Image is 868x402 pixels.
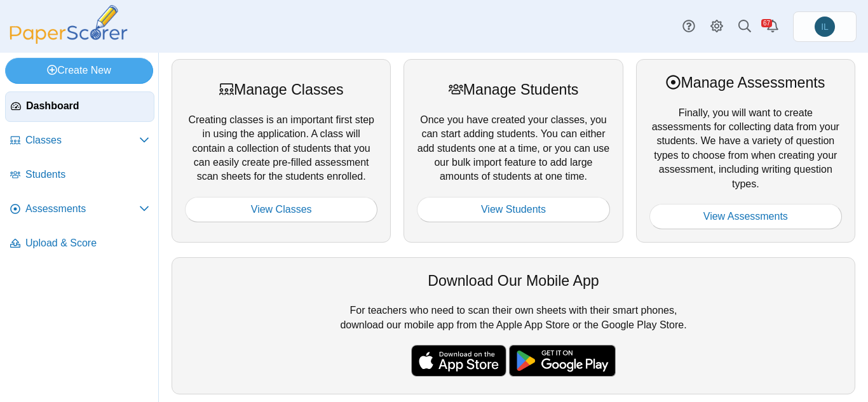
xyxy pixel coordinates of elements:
div: For teachers who need to scan their own sheets with their smart phones, download our mobile app f... [172,257,855,394]
a: Alerts [759,13,787,41]
span: Iara Lovizio [815,17,835,37]
span: Iara Lovizio [821,22,829,31]
div: Download Our Mobile App [185,271,842,291]
a: Create New [5,58,153,83]
a: Classes [5,126,154,156]
div: Manage Classes [185,79,377,100]
a: View Classes [185,197,377,222]
a: Students [5,160,154,191]
img: apple-store-badge.svg [411,345,506,377]
a: PaperScorer [5,35,132,46]
a: Upload & Score [5,229,154,259]
span: Dashboard [26,99,149,113]
span: Classes [25,133,139,147]
span: Upload & Score [25,236,149,250]
img: google-play-badge.png [509,345,616,377]
div: Manage Assessments [649,72,842,93]
a: View Assessments [649,204,842,229]
div: Once you have created your classes, you can start adding students. You can either add students on... [403,59,623,243]
span: Students [25,168,149,182]
a: Dashboard [5,91,154,122]
span: Assessments [25,202,139,216]
div: Finally, you will want to create assessments for collecting data from your students. We have a va... [636,59,855,243]
a: View Students [417,197,609,222]
div: Manage Students [417,79,609,100]
div: Creating classes is an important first step in using the application. A class will contain a coll... [172,59,391,243]
img: PaperScorer [5,5,132,44]
a: Assessments [5,194,154,225]
a: Iara Lovizio [793,11,857,42]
